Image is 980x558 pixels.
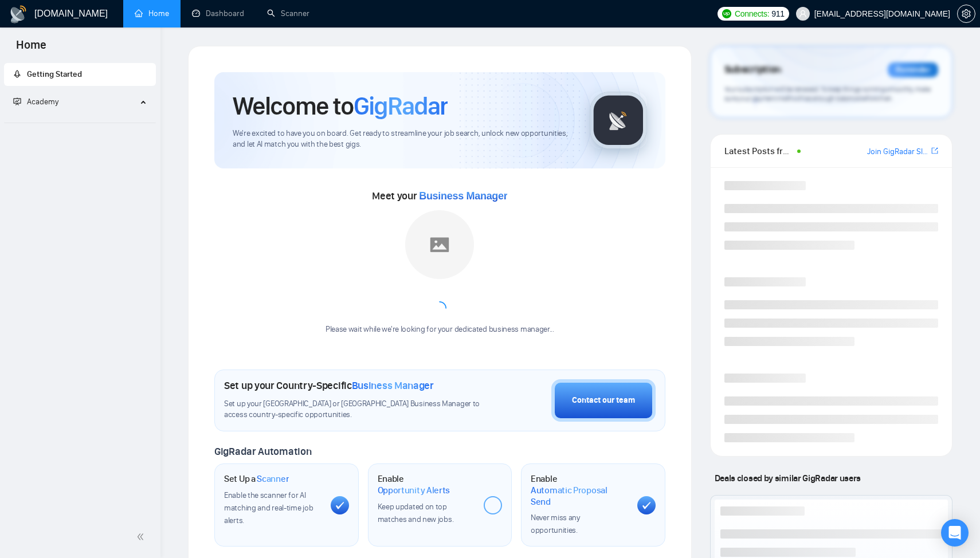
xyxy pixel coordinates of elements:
[590,92,647,149] img: gigradar-logo.png
[710,468,865,488] span: Deals closed by similar GigRadar users
[352,379,434,392] span: Business Manager
[551,379,656,422] button: Contact our team
[192,9,244,18] a: dashboardDashboard
[4,63,156,86] li: Getting Started
[957,5,975,23] button: setting
[378,473,475,496] h1: Enable
[724,144,794,158] span: Latest Posts from the GigRadar Community
[931,146,938,155] span: export
[531,473,628,507] h1: Enable
[214,445,311,458] span: GigRadar Automation
[7,37,56,61] span: Home
[372,190,507,202] span: Meet your
[224,379,434,392] h1: Set up your Country-Specific
[319,324,561,335] div: Please wait while we're looking for your dedicated business manager...
[224,473,289,485] h1: Set Up a
[13,70,21,78] span: rocket
[224,399,483,421] span: Set up your [GEOGRAPHIC_DATA] or [GEOGRAPHIC_DATA] Business Manager to access country-specific op...
[722,9,731,18] img: upwork-logo.png
[572,394,635,407] div: Contact our team
[4,118,156,125] li: Academy Homepage
[233,91,448,121] h1: Welcome to
[405,210,474,279] img: placeholder.png
[957,9,975,18] a: setting
[724,60,781,80] span: Subscription
[135,9,169,18] a: homeHome
[267,9,309,18] a: searchScanner
[378,485,450,496] span: Opportunity Alerts
[771,7,784,20] span: 911
[13,97,58,107] span: Academy
[531,485,628,507] span: Automatic Proposal Send
[958,9,975,18] span: setting
[378,502,454,524] span: Keep updated on top matches and new jobs.
[799,10,807,18] span: user
[354,91,448,121] span: GigRadar
[941,519,969,547] div: Open Intercom Messenger
[432,301,447,316] span: loading
[419,190,507,202] span: Business Manager
[531,513,580,535] span: Never miss any opportunities.
[233,128,571,150] span: We're excited to have you on board. Get ready to streamline your job search, unlock new opportuni...
[257,473,289,485] span: Scanner
[224,490,313,525] span: Enable the scanner for AI matching and real-time job alerts.
[931,146,938,156] a: export
[9,5,28,23] img: logo
[27,69,82,79] span: Getting Started
[27,97,58,107] span: Academy
[735,7,769,20] span: Connects:
[724,85,931,103] span: Your subscription will be renewed. To keep things running smoothly, make sure your payment method...
[136,531,148,543] span: double-left
[867,146,929,158] a: Join GigRadar Slack Community
[13,97,21,105] span: fund-projection-screen
[888,62,938,77] div: Reminder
